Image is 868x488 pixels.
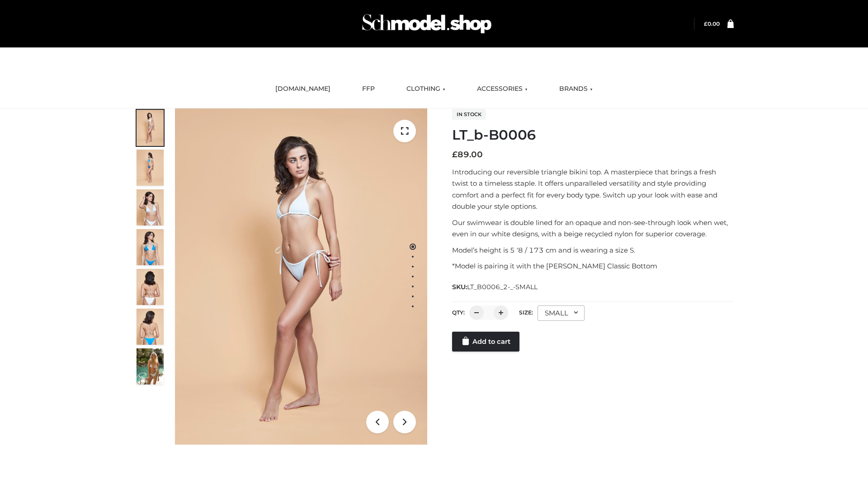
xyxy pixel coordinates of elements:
bdi: 89.00 [452,150,483,160]
img: ArielClassicBikiniTop_CloudNine_AzureSky_OW114ECO_1-scaled.jpg [137,110,164,146]
img: ArielClassicBikiniTop_CloudNine_AzureSky_OW114ECO_3-scaled.jpg [137,189,164,225]
a: [DOMAIN_NAME] [269,79,337,99]
a: £0.00 [704,20,720,27]
a: FFP [355,79,382,99]
p: Model’s height is 5 ‘8 / 173 cm and is wearing a size S. [452,244,734,256]
span: SKU: [452,282,538,292]
label: Size: [519,309,533,316]
p: *Model is pairing it with the [PERSON_NAME] Classic Bottom [452,260,734,272]
p: Our swimwear is double lined for an opaque and non-see-through look when wet, even in our white d... [452,217,734,240]
span: £ [704,20,708,27]
bdi: 0.00 [704,20,720,27]
a: Add to cart [452,332,519,352]
a: BRANDS [552,79,599,99]
img: ArielClassicBikiniTop_CloudNine_AzureSky_OW114ECO_4-scaled.jpg [137,229,164,265]
img: ArielClassicBikiniTop_CloudNine_AzureSky_OW114ECO_7-scaled.jpg [137,269,164,305]
span: £ [452,150,458,160]
img: ArielClassicBikiniTop_CloudNine_AzureSky_OW114ECO_1 [175,108,427,445]
a: CLOTHING [400,79,452,99]
a: ACCESSORIES [470,79,534,99]
label: QTY: [452,309,465,316]
h1: LT_b-B0006 [452,127,734,143]
p: Introducing our reversible triangle bikini top. A masterpiece that brings a fresh twist to a time... [452,166,734,212]
img: Arieltop_CloudNine_AzureSky2.jpg [137,348,164,385]
span: In stock [452,109,486,120]
span: LT_B0006_2-_-SMALL [467,283,538,291]
div: SMALL [538,305,585,321]
img: ArielClassicBikiniTop_CloudNine_AzureSky_OW114ECO_2-scaled.jpg [137,150,164,186]
img: ArielClassicBikiniTop_CloudNine_AzureSky_OW114ECO_8-scaled.jpg [137,309,164,345]
img: Schmodel Admin 964 [359,6,495,42]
